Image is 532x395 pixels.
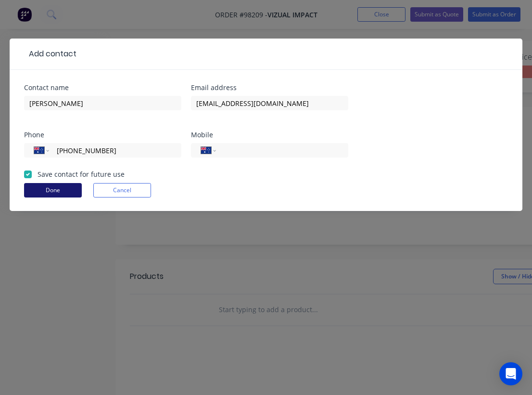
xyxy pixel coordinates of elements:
div: Mobile [191,132,348,138]
button: Done [24,183,82,197]
div: Email address [191,84,348,91]
div: Add contact [24,48,76,60]
button: Cancel [93,183,151,197]
div: Open Intercom Messenger [499,362,522,385]
label: Save contact for future use [38,169,125,179]
div: Contact name [24,84,181,91]
div: Phone [24,132,181,138]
